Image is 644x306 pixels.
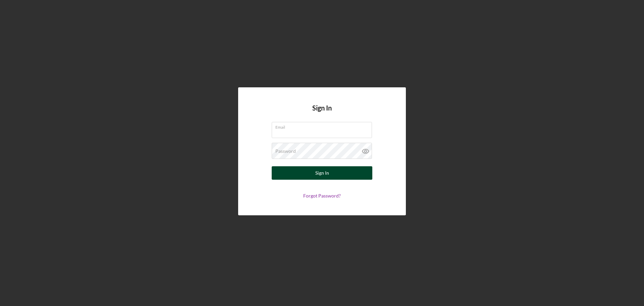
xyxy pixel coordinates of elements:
[315,166,329,180] div: Sign In
[312,104,332,122] h4: Sign In
[272,166,372,180] button: Sign In
[275,148,296,154] label: Password
[275,122,372,130] label: Email
[303,193,341,199] a: Forgot Password?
